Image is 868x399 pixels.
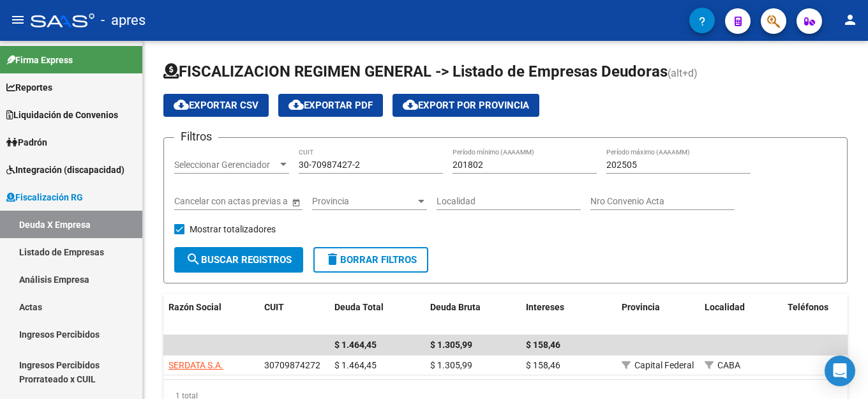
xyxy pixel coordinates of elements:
[6,53,73,67] span: Firma Express
[622,302,660,312] span: Provincia
[788,302,828,312] span: Teléfonos
[174,128,218,146] h3: Filtros
[825,356,855,386] div: Open Intercom Messenger
[6,190,83,204] span: Fiscalización RG
[430,340,472,350] span: $ 1.305,99
[705,302,745,312] span: Localidad
[526,302,564,312] span: Intereses
[288,100,373,111] span: Exportar PDF
[842,12,858,27] mat-icon: person
[168,302,221,312] span: Razón Social
[264,360,320,370] span: 30709874272
[325,254,417,266] span: Borrar Filtros
[526,360,560,370] span: $ 158,46
[174,97,189,112] mat-icon: cloud_download
[163,94,269,117] button: Exportar CSV
[289,195,303,209] button: Open calendar
[521,294,617,336] datatable-header-cell: Intereses
[334,360,377,370] span: $ 1.464,45
[288,97,304,112] mat-icon: cloud_download
[668,67,698,79] span: (alt+d)
[101,6,146,34] span: - apres
[430,360,472,370] span: $ 1.305,99
[163,294,259,336] datatable-header-cell: Razón Social
[403,97,418,112] mat-icon: cloud_download
[174,160,278,170] span: Seleccionar Gerenciador
[329,294,425,336] datatable-header-cell: Deuda Total
[393,94,539,117] button: Export por Provincia
[312,196,415,207] span: Provincia
[700,294,782,336] datatable-header-cell: Localidad
[717,360,740,370] span: CABA
[6,135,47,149] span: Padrón
[334,340,377,350] span: $ 1.464,45
[186,254,292,266] span: Buscar Registros
[6,108,118,122] span: Liquidación de Convenios
[334,302,384,312] span: Deuda Total
[403,100,529,111] span: Export por Provincia
[617,294,700,336] datatable-header-cell: Provincia
[313,247,428,273] button: Borrar Filtros
[168,360,223,370] span: SERDATA S.A.
[634,360,694,370] span: Capital Federal
[6,163,124,177] span: Integración (discapacidad)
[163,63,668,80] span: FISCALIZACION REGIMEN GENERAL -> Listado de Empresas Deudoras
[425,294,521,336] datatable-header-cell: Deuda Bruta
[278,94,383,117] button: Exportar PDF
[190,222,276,237] span: Mostrar totalizadores
[174,247,303,273] button: Buscar Registros
[6,80,52,94] span: Reportes
[264,302,284,312] span: CUIT
[430,302,481,312] span: Deuda Bruta
[10,12,26,27] mat-icon: menu
[186,252,201,267] mat-icon: search
[174,100,258,111] span: Exportar CSV
[325,252,340,267] mat-icon: delete
[259,294,329,336] datatable-header-cell: CUIT
[526,340,560,350] span: $ 158,46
